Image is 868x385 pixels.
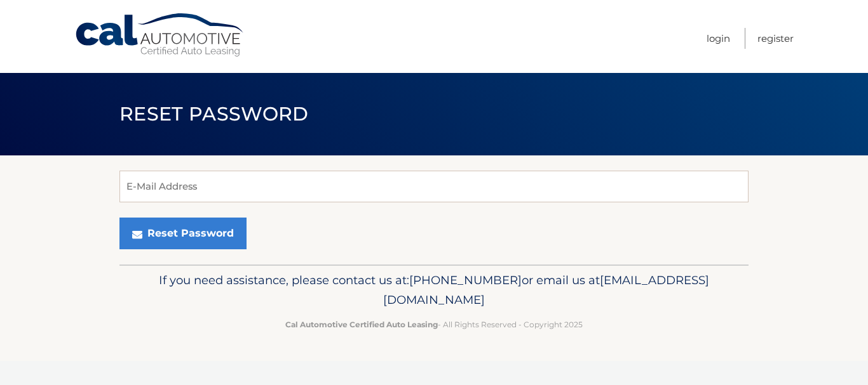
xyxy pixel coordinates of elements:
p: - All Rights Reserved - Copyright 2025 [128,318,740,331]
button: Reset Password [119,218,247,249]
strong: Cal Automotive Certified Auto Leasing [285,320,438,329]
span: Reset Password [119,102,308,126]
p: If you need assistance, please contact us at: or email us at [128,270,740,311]
a: Cal Automotive [74,13,246,58]
span: [PHONE_NUMBER] [409,273,522,287]
a: Login [707,28,730,49]
input: E-Mail Address [119,171,749,202]
a: Register [757,28,794,49]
